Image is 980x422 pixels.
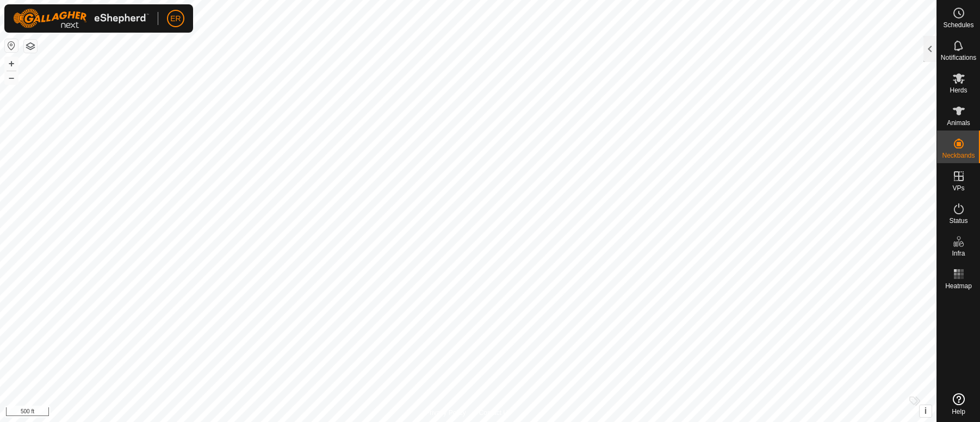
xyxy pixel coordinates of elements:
[5,71,18,84] button: –
[947,120,970,126] span: Animals
[943,22,973,28] span: Schedules
[170,13,181,24] span: ER
[5,57,18,70] button: +
[950,87,967,94] span: Herds
[952,185,964,191] span: VPs
[949,218,967,224] span: Status
[942,152,975,159] span: Neckbands
[13,9,149,28] img: Gallagher Logo
[945,283,972,289] span: Heatmap
[941,54,976,61] span: Notifications
[925,406,927,415] span: i
[952,250,965,257] span: Infra
[920,405,932,417] button: i
[952,408,965,415] span: Help
[425,408,466,418] a: Privacy Policy
[24,40,37,53] button: Map Layers
[479,408,511,418] a: Contact Us
[937,389,980,419] a: Help
[5,39,18,52] button: Reset Map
